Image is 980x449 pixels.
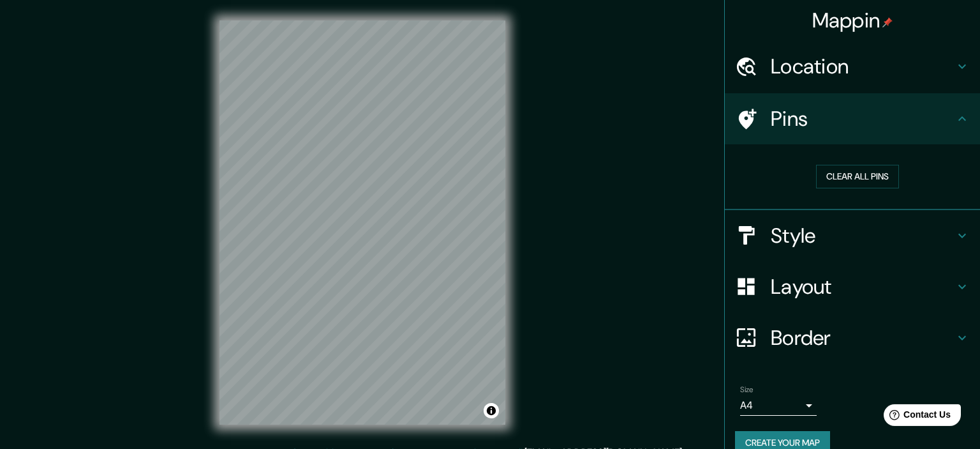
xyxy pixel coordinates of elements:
[725,210,980,261] div: Style
[725,312,980,363] div: Border
[816,165,899,188] button: Clear all pins
[725,41,980,92] div: Location
[771,274,954,300] h4: Layout
[812,8,893,33] h4: Mappin
[725,93,980,144] div: Pins
[725,261,980,312] div: Layout
[740,384,754,395] label: Size
[219,20,505,425] canvas: Map
[771,325,954,351] h4: Border
[484,403,499,418] button: Toggle attribution
[771,54,954,79] h4: Location
[866,399,966,435] iframe: Help widget launcher
[740,395,817,416] div: A4
[771,106,954,132] h4: Pins
[771,223,954,248] h4: Style
[882,17,893,27] img: pin-icon.png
